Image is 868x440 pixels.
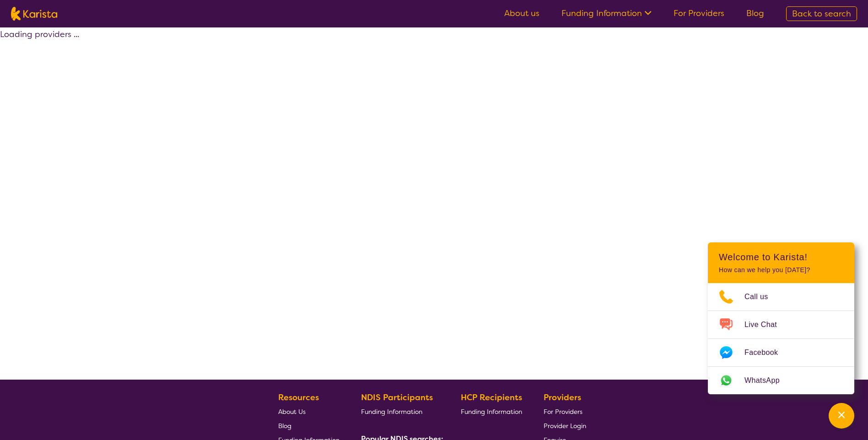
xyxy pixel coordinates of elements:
[674,8,724,19] a: For Providers
[461,392,522,403] b: HCP Recipients
[361,392,433,403] b: NDIS Participants
[719,266,843,274] p: How can we help you [DATE]?
[278,408,306,416] span: About Us
[278,422,291,430] span: Blog
[786,6,857,21] a: Back to search
[544,404,586,419] a: For Providers
[11,7,57,21] img: Karista logo
[461,404,522,419] a: Funding Information
[708,367,854,394] a: Web link opens in a new tab.
[708,283,854,394] ul: Choose channel
[744,318,788,332] span: Live Chat
[708,242,854,394] div: Channel Menu
[744,374,791,387] span: WhatsApp
[829,403,854,429] button: Channel Menu
[792,8,851,19] span: Back to search
[278,392,319,403] b: Resources
[744,346,789,360] span: Facebook
[719,252,843,263] h2: Welcome to Karista!
[278,419,340,433] a: Blog
[504,8,539,19] a: About us
[278,404,340,419] a: About Us
[361,408,422,416] span: Funding Information
[561,8,652,19] a: Funding Information
[544,392,581,403] b: Providers
[544,419,586,433] a: Provider Login
[544,408,582,416] span: For Providers
[361,404,440,419] a: Funding Information
[544,422,586,430] span: Provider Login
[744,290,779,304] span: Call us
[461,408,522,416] span: Funding Information
[746,8,764,19] a: Blog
